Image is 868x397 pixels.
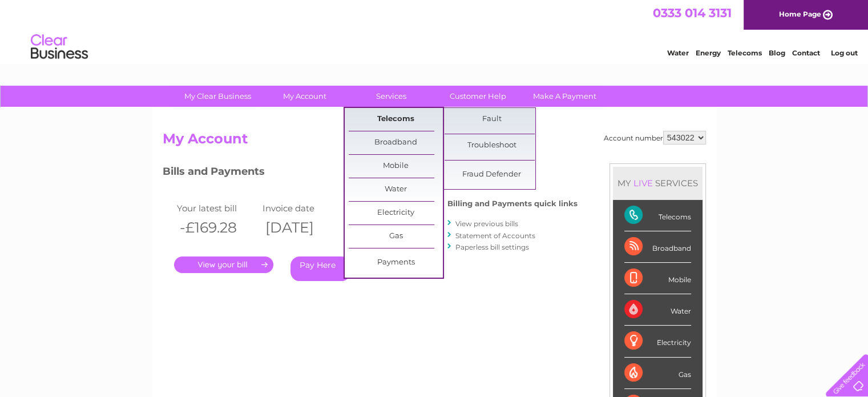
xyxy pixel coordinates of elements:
[163,163,578,183] h3: Bills and Payments
[163,131,706,153] h2: My Account
[349,155,443,178] a: Mobile
[624,294,691,326] div: Water
[447,199,578,208] h4: Billing and Payments quick links
[349,131,443,154] a: Broadband
[260,216,345,239] th: [DATE]
[455,243,529,251] a: Paperless bill settings
[174,216,260,239] th: -£169.28
[455,219,518,228] a: View previous bills
[445,134,539,157] a: Troubleshoot
[613,167,703,199] div: MY SERVICES
[604,131,706,145] div: Account number
[518,86,612,107] a: Make A Payment
[830,49,857,57] a: Log out
[624,326,691,357] div: Electricity
[624,358,691,389] div: Gas
[349,178,443,201] a: Water
[653,6,732,20] a: 0333 014 3131
[174,200,260,216] td: Your latest bill
[624,231,691,263] div: Broadband
[165,6,704,55] div: Clear Business is a trading name of Verastar Limited (registered in [GEOGRAPHIC_DATA] No. 3667643...
[349,251,443,274] a: Payments
[171,86,265,107] a: My Clear Business
[349,108,443,131] a: Telecoms
[174,256,273,273] a: .
[257,86,352,107] a: My Account
[30,30,88,65] img: logo.png
[769,49,785,57] a: Blog
[631,178,655,189] div: LIVE
[792,49,820,57] a: Contact
[344,86,438,107] a: Services
[624,200,691,231] div: Telecoms
[667,49,689,57] a: Water
[445,108,539,131] a: Fault
[260,200,345,216] td: Invoice date
[349,225,443,248] a: Gas
[624,263,691,294] div: Mobile
[431,86,525,107] a: Customer Help
[728,49,762,57] a: Telecoms
[290,256,350,281] a: Pay Here
[455,231,535,240] a: Statement of Accounts
[696,49,721,57] a: Energy
[349,202,443,224] a: Electricity
[445,163,539,186] a: Fraud Defender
